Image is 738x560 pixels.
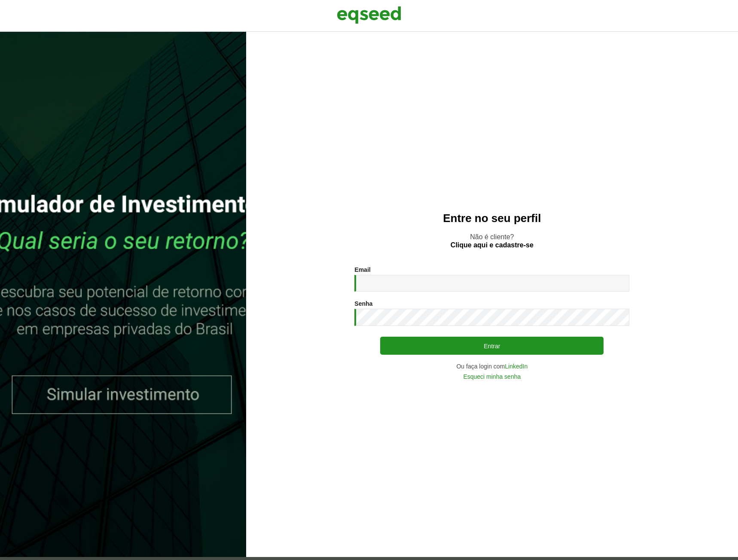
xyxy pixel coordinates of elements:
h2: Entre no seu perfil [263,212,721,225]
label: Senha [354,301,372,307]
a: Esqueci minha senha [463,374,521,380]
a: Clique aqui e cadastre-se [451,242,534,249]
img: EqSeed Logo [337,4,401,26]
a: LinkedIn [505,363,528,369]
button: Entrar [380,337,604,355]
div: Ou faça login com [354,363,629,369]
p: Não é cliente? [263,233,721,249]
label: Email [354,267,370,273]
